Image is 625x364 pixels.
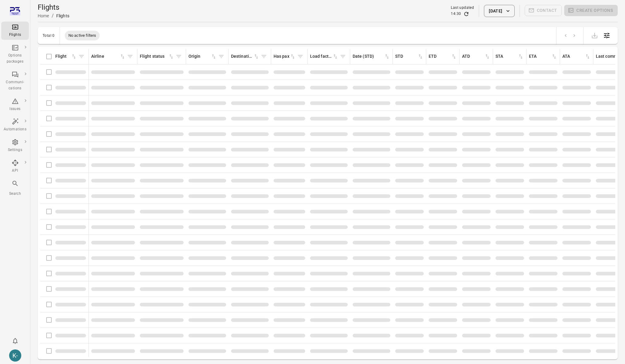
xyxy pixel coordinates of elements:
span: Filter by flight [77,52,86,61]
button: Search [1,178,29,198]
button: Refresh data [463,11,469,17]
div: Search [4,191,26,197]
div: Communi-cations [4,79,26,91]
li: / [52,12,54,19]
a: API [1,157,29,176]
div: Sort by has pax in ascending order [274,53,296,60]
span: Please make a selection to create an option package [564,5,618,17]
div: Settings [4,147,26,153]
div: Last updated [451,5,474,11]
div: Sort by airline in ascending order [91,53,126,60]
div: Total 0 [43,33,55,38]
button: Notifications [9,335,21,347]
div: Sort by ATA in ascending order [562,53,591,60]
div: Options packages [4,53,26,65]
a: Settings [1,137,29,155]
div: Sort by destination in ascending order [231,53,259,60]
div: Sort by STD in ascending order [395,53,423,60]
div: Automations [4,126,26,132]
div: Sort by STA in ascending order [496,53,524,60]
h1: Flights [38,2,69,12]
span: Please make a selection to export [589,32,601,38]
a: Options packages [1,42,29,67]
div: K- [9,349,21,362]
div: Sort by ETA in ascending order [529,53,557,60]
div: Sort by ETD in ascending order [429,53,457,60]
div: Sort by flight status in ascending order [140,53,174,60]
a: Automations [1,116,29,134]
span: Filter by origin [217,52,226,61]
div: Sort by origin in ascending order [188,53,217,60]
div: Issues [4,106,26,112]
nav: pagination navigation [561,32,578,39]
div: Sort by flight in ascending order [55,53,77,60]
span: Please make a selection to create communications [525,5,562,17]
button: Open table configuration [601,29,613,42]
div: 14:30 [451,11,461,17]
button: [DATE] [484,5,514,17]
div: Flights [56,13,69,19]
div: Flights [4,32,26,38]
span: Filter by flight status [174,52,183,61]
a: Issues [1,96,29,114]
span: Filter by airline [126,52,135,61]
span: No active filters [65,33,100,39]
span: Filter by load factor [338,52,347,61]
div: Sort by ATD in ascending order [462,53,490,60]
div: Sort by load factor in ascending order [310,53,338,60]
span: Filter by destination [259,52,268,61]
span: Filter by has pax [296,52,305,61]
button: Kristinn - avilabs [7,347,24,364]
a: Communi-cations [1,69,29,93]
a: Home [38,13,49,18]
div: Sort by date (STD) in ascending order [353,53,390,60]
a: Flights [1,22,29,40]
nav: Breadcrumbs [38,12,69,19]
div: API [4,168,26,174]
